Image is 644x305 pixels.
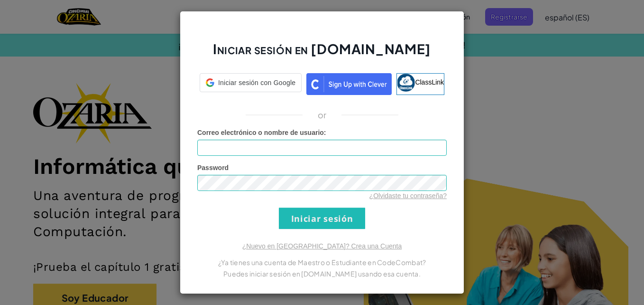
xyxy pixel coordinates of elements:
p: or [318,109,327,121]
p: Puedes iniciar sesión en [DOMAIN_NAME] usando esa cuenta. [197,268,447,279]
p: ¿Ya tienes una cuenta de Maestro o Estudiante en CodeCombat? [197,257,447,268]
div: Iniciar sesión con Google [200,73,302,92]
h2: Iniciar sesión en [DOMAIN_NAME] [197,40,447,67]
input: Iniciar sesión [279,208,365,229]
span: ClassLink [415,78,444,86]
a: ¿Olvidaste tu contraseña? [369,192,447,200]
span: Iniciar sesión con Google [218,78,295,87]
label: : [197,128,326,137]
img: clever_sso_button@2x.png [306,73,392,95]
a: ¿Nuevo en [GEOGRAPHIC_DATA]? Crea una Cuenta [242,242,402,250]
span: Password [197,164,229,172]
span: Correo electrónico o nombre de usuario [197,129,324,136]
a: Iniciar sesión con Google [200,73,302,95]
img: classlink-logo-small.png [397,74,415,92]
